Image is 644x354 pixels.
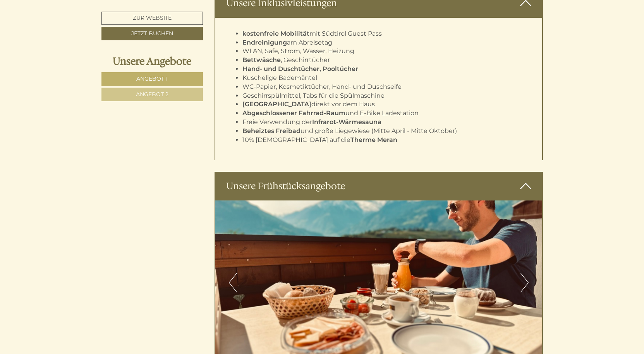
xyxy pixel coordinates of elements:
[242,39,287,46] strong: Endreinigung
[242,47,531,56] li: WLAN, Safe, Strom, Wasser, Heizung
[520,273,529,292] button: Next
[242,127,531,136] li: und große Liegewiese (Mitte April - Mitte Oktober)
[242,136,531,145] li: 10% [DEMOGRAPHIC_DATA] auf die
[101,12,203,25] a: Zur Website
[242,56,281,64] strong: Bettwäsche
[242,92,531,100] li: Geschirrspülmittel, Tabs für die Spülmaschine
[101,54,203,68] div: Unsere Angebote
[242,127,301,135] strong: Beheiztes Freibad
[101,27,203,40] a: Jetzt buchen
[242,83,531,92] li: WC-Papier, Kosmetiktücher, Hand- und Duschseife
[242,74,531,83] li: Kuschelige Bademäntel
[242,56,531,65] li: , Geschirrtücher
[242,109,345,117] strong: Abgeschlossener Fahrrad-Raum
[242,118,531,127] li: Freie Verwendung der
[242,100,531,109] li: direkt vor dem Haus
[136,75,168,82] span: Angebot 1
[229,273,237,292] button: Previous
[242,29,531,38] li: mit Südtirol Guest Pass
[350,136,397,143] strong: Therme Meran
[242,100,311,108] strong: [GEOGRAPHIC_DATA]
[242,38,531,47] li: am Abreisetag
[242,109,531,118] li: und E-Bike Ladestation
[215,172,543,200] div: Unsere Frühstücksangebote
[242,65,358,73] strong: Hand- und Duschtücher, Pooltücher
[136,91,168,98] span: Angebot 2
[242,30,309,37] strong: kostenfreie Mobilität
[312,118,381,126] strong: Infrarot-Wärmesauna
